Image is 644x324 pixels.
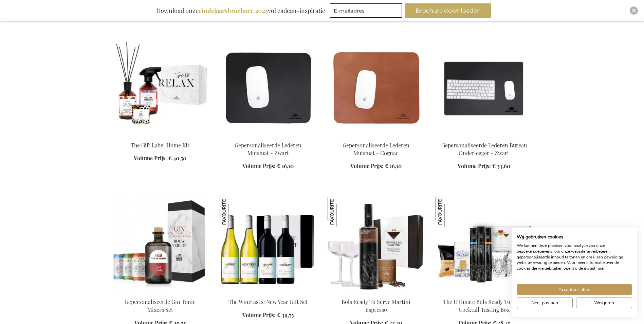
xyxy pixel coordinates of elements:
h2: Wij gebruiken cookies [517,234,632,240]
a: Personalised Leather Mouse Pad - Black [220,133,317,139]
span: Volume Prijs: [242,311,276,319]
span: € 40,50 [168,155,186,162]
img: Close [632,8,636,13]
b: eindejaarsbrochure 2025 [199,6,268,15]
span: Volume Prijs: [350,162,384,169]
form: marketing offers and promotions [330,3,404,20]
img: Gepersonaliseerde Gin Tonic Mixers Set [112,197,209,292]
a: Gepersonaliseerde Gin Tonic Mixers Set [125,298,196,313]
img: The Ultimate Bols Ready To Serve Cocktail Tasting Box [436,197,465,227]
a: Volume Prijs: € 40,50 [134,155,186,162]
a: Bols Ready To Serve Martini Espresso Bols Ready To Serve Martini Espresso [328,290,425,296]
img: Personalised Leather Mouse Pad - Black [220,40,317,136]
img: Leather Mouse Pad - Cognac [328,40,425,136]
a: The Winetastic New Year Gift Set [228,298,308,305]
a: Volume Prijs: € 39,75 [242,311,294,319]
button: Accepteer alle cookies [517,284,632,295]
input: E-mailadres [330,3,402,18]
img: The Gift Label Home Kit [112,40,209,136]
span: € 16,10 [277,162,294,169]
div: Close [630,6,638,15]
a: Gepersonaliseerde Gin Tonic Mixers Set [112,290,209,296]
span: € 33,60 [492,162,510,169]
a: The Gift Label Home Kit [112,133,209,139]
a: Leather Desk Pad - Black [436,133,533,139]
span: € 16,10 [385,162,402,169]
span: Nee, pas aan [531,299,558,306]
span: Weigeren [594,299,614,306]
button: Brochure downloaden [405,3,491,18]
a: Volume Prijs: € 16,10 [242,162,294,170]
img: The Winetastic New Year Gift Set [220,197,317,292]
a: The Gift Label Home Kit [131,142,189,149]
button: Pas cookie voorkeuren aan [517,298,573,308]
div: Download onze vol cadeau-inspiratie [153,3,328,18]
span: Volume Prijs: [458,162,491,169]
button: Alle cookies weigeren [576,298,632,308]
img: Bols Ready To Serve Martini Espresso [328,197,425,292]
img: The Ultimate Bols Ready To Serve Cocktail Tasting Box [436,197,533,292]
img: Bols Ready To Serve Martini Espresso [328,197,357,227]
a: Gepersonaliseerde Lederen Bureau Onderlegger - Zwart [441,142,527,157]
a: The Winetastic New Year Gift Set The Winetastic New Year Gift Set [220,290,317,296]
a: Volume Prijs: € 16,10 [350,162,402,170]
a: Leather Mouse Pad - Cognac [328,133,425,139]
a: Volume Prijs: € 33,60 [458,162,510,170]
a: Bols Ready To Serve Martini Espresso [342,298,410,313]
a: The Ultimate Bols Ready To Serve Cocktail Tasting Box The Ultimate Bols Ready To Serve Cocktail T... [436,290,533,296]
span: Volume Prijs: [134,155,167,162]
a: The Ultimate Bols Ready To Serve Cocktail Tasting Box [443,298,525,313]
a: Gepersonaliseerde Lederen Muismat - Zwart [235,142,301,157]
img: Leather Desk Pad - Black [436,40,533,136]
a: Gepersonaliseerde Lederen Muismat - Cognac [343,142,409,157]
span: Volume Prijs: [242,162,276,169]
span: € 39,75 [277,311,294,319]
img: The Winetastic New Year Gift Set [220,197,249,227]
span: Accepteer alles [558,286,590,293]
p: We kunnen deze plaatsen voor analyse van onze bezoekersgegevens, om onze website te verbeteren, g... [517,243,632,271]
